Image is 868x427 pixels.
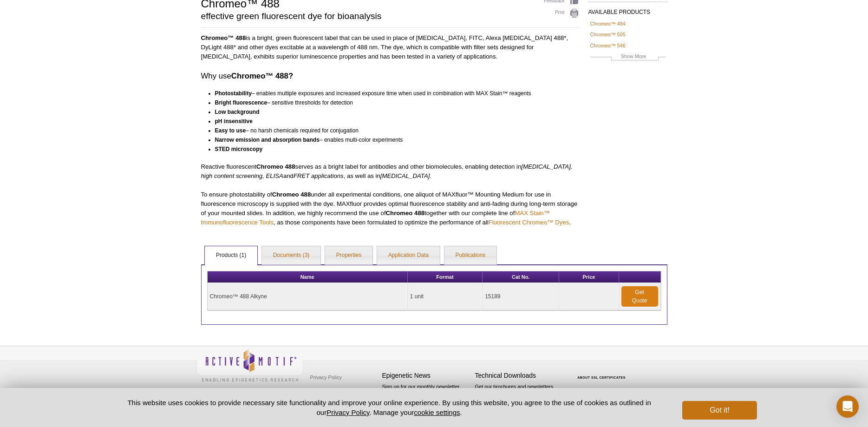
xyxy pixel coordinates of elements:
[215,137,320,143] strong: Narrow emission and absorption bands
[414,408,460,416] button: cookie settings
[475,383,563,407] p: Get our brochures and newsletters, or request them by mail.
[205,246,257,265] a: Products (1)
[201,162,579,181] p: Reactive fluorescent serves as a bright label for antibodies and other biomolecules, enabling det...
[444,246,497,265] a: Publications
[621,286,658,307] a: Get Quote
[215,109,260,115] strong: Low background
[201,190,579,227] p: To ensure photostability of under all experimental conditions, one aliquot of MAXfluor™ Mounting ...
[215,146,263,152] strong: STED microscopy
[408,283,483,310] td: 1 unit
[294,172,344,179] em: FRET applications
[215,90,252,97] strong: Photostability
[577,376,626,379] a: ABOUT SSL CERTIFICATES
[256,163,295,170] strong: Chromeo 488
[272,191,311,198] strong: Chromeo 488
[568,362,638,383] table: Click to Verify - This site chose Symantec SSL for secure e-commerce and confidential communicati...
[262,246,321,265] a: Documents (3)
[475,372,563,380] h4: Technical Downloads
[544,8,579,19] a: Print
[483,271,559,283] th: Cat No.
[215,126,571,135] li: – no harsh chemicals required for conjugation
[208,271,408,283] th: Name
[386,210,425,217] strong: Chromeo 488
[489,219,569,226] a: Fluorescent Chromeo™ Dyes
[382,372,470,380] h4: Epigenetic News
[215,89,571,98] li: – enables multiple exposures and increased exposure time when used in combination with MAX Stain™...
[408,271,483,283] th: Format
[215,118,253,125] strong: pH insensitive
[308,370,344,384] a: Privacy Policy
[377,246,440,265] a: Application Data
[215,99,268,106] strong: Bright fluorescence
[208,283,408,310] td: Chromeo™ 488 Alkyne
[682,401,757,420] button: Got it!
[836,395,859,418] div: Open Intercom Messenger
[215,135,571,145] li: – enables multi-color experiments
[308,384,357,398] a: Terms & Conditions
[215,98,571,107] li: – sensitive thresholds for detection
[201,34,246,41] strong: Chromeo™ 488
[483,283,559,310] td: 15189
[201,12,535,20] h2: effective green fluorescent dye for bioanalysis
[590,20,626,28] a: Chromeo™ 494
[201,33,579,61] p: is a bright, green fluorescent label that can be used in place of [MEDICAL_DATA], FITC, Alexa [ME...
[215,127,246,134] strong: Easy to use
[380,172,430,179] em: [MEDICAL_DATA]
[111,398,667,417] p: This website uses cookies to provide necessary site functionality and improve your online experie...
[590,30,626,39] a: Chromeo™ 505
[196,346,303,384] img: Active Motif,
[231,72,293,80] strong: Chromeo™ 488?
[325,246,373,265] a: Properties
[559,271,619,283] th: Price
[382,383,470,414] p: Sign up for our monthly newsletter highlighting recent publications in the field of epigenetics.
[590,52,666,63] a: Show More
[201,163,573,179] em: [MEDICAL_DATA], high content screening, ELISA
[326,408,369,416] a: Privacy Policy
[201,71,579,82] h3: Why use
[588,1,667,18] h2: AVAILABLE PRODUCTS
[590,41,626,50] a: Chromeo™ 546
[201,210,550,226] a: MAX Stain™ Immunofluorescence Tools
